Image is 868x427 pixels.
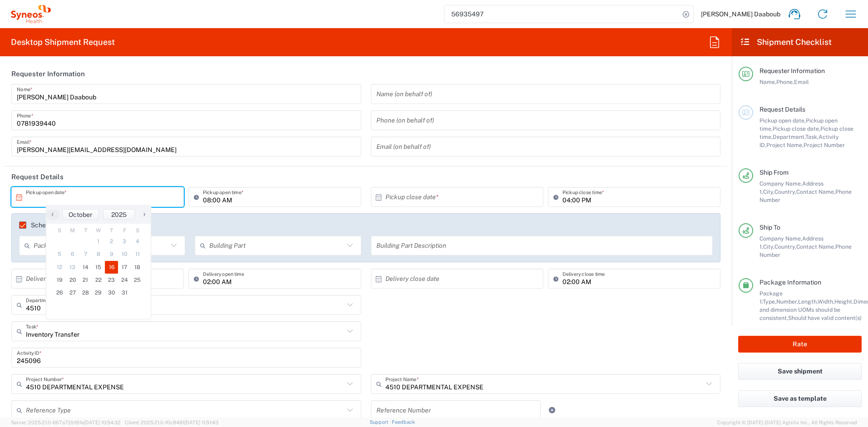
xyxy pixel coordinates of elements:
[105,235,118,248] span: 2
[759,235,802,242] span: Company Name,
[46,209,151,220] bs-datepicker-navigation-view: ​ ​ ​
[62,209,99,220] button: October
[46,209,59,220] span: ‹
[92,261,105,274] span: 15
[19,221,79,229] label: Schedule pickup
[701,10,780,18] span: [PERSON_NAME] Daaboub
[11,69,85,79] h2: Requester Information
[131,235,144,248] span: 4
[111,211,127,218] span: 2025
[370,419,392,425] a: Support
[759,169,789,176] span: Ship From
[79,261,92,274] span: 14
[103,209,135,220] button: 2025
[84,420,121,425] span: [DATE] 10:54:32
[834,298,853,305] span: Height,
[92,248,105,260] span: 8
[131,248,144,260] span: 11
[776,298,798,305] span: Number,
[759,180,802,187] span: Company Name,
[137,209,151,220] button: ›
[763,188,774,195] span: City,
[66,261,79,274] span: 13
[788,314,862,321] span: Should have valid content(s)
[118,261,131,274] span: 17
[184,420,218,425] span: [DATE] 11:51:43
[763,298,776,305] span: Type,
[759,67,825,74] span: Requester Information
[105,226,118,235] th: weekday
[11,420,121,425] span: Server: 2025.21.0-667a72bf6fa
[805,133,819,140] span: Task,
[92,286,105,299] span: 29
[804,142,845,148] span: Project Number
[759,106,805,113] span: Request Details
[79,226,92,235] th: weekday
[759,224,780,231] span: Ship To
[798,298,818,305] span: Length,
[776,79,794,85] span: Phone,
[131,261,144,274] span: 18
[131,226,144,235] th: weekday
[738,363,862,380] button: Save shipment
[717,418,857,427] span: Copyright © [DATE]-[DATE] Agistix Inc., All Rights Reserved
[53,274,66,286] span: 19
[66,286,79,299] span: 27
[546,404,558,417] a: Add Reference
[92,274,105,286] span: 22
[773,133,805,140] span: Department,
[818,298,834,305] span: Width,
[759,117,806,124] span: Pickup open date,
[738,390,862,407] button: Save as template
[79,274,92,286] span: 21
[763,243,774,250] span: City,
[66,248,79,260] span: 6
[794,79,809,85] span: Email
[444,5,680,23] input: Shipment, tracking or reference number
[125,420,218,425] span: Client: 2025.21.0-f0c8481
[774,243,796,250] span: Country,
[66,226,79,235] th: weekday
[392,419,415,425] a: Feedback
[105,286,118,299] span: 30
[138,209,151,220] span: ›
[11,172,64,182] h2: Request Details
[118,274,131,286] span: 24
[738,336,862,353] button: Rate
[118,286,131,299] span: 31
[759,79,776,85] span: Name,
[118,226,131,235] th: weekday
[740,37,832,48] h2: Shipment Checklist
[53,248,66,260] span: 5
[69,211,92,218] span: October
[92,226,105,235] th: weekday
[766,142,804,148] span: Project Name,
[774,188,796,195] span: Country,
[53,261,66,274] span: 12
[118,235,131,248] span: 3
[92,235,105,248] span: 1
[118,248,131,260] span: 10
[796,188,835,195] span: Contact Name,
[105,261,118,274] span: 16
[53,286,66,299] span: 26
[46,209,60,220] button: ‹
[796,243,835,250] span: Contact Name,
[46,205,151,319] bs-datepicker-container: calendar
[131,274,144,286] span: 25
[53,226,66,235] th: weekday
[66,274,79,286] span: 20
[759,279,821,286] span: Package Information
[11,37,115,48] h2: Desktop Shipment Request
[79,248,92,260] span: 7
[773,125,820,132] span: Pickup close date,
[105,274,118,286] span: 23
[759,290,783,305] span: Package 1:
[79,286,92,299] span: 28
[105,248,118,260] span: 9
